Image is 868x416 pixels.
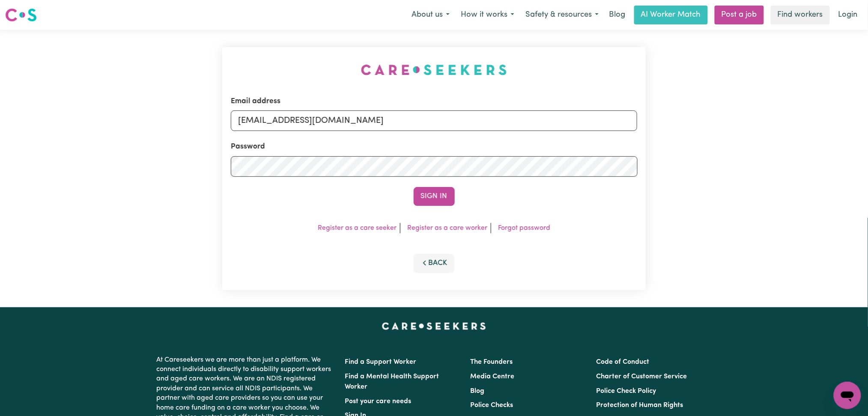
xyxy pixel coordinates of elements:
a: Charter of Customer Service [596,373,687,380]
a: Careseekers logo [5,5,37,25]
a: AI Worker Match [634,6,708,24]
button: How it works [455,6,520,24]
a: The Founders [471,359,513,365]
label: Password [231,141,265,152]
iframe: Button to launch messaging window [834,382,861,409]
a: Register as a care seeker [318,225,397,232]
a: Media Centre [471,373,515,380]
a: Register as a care worker [407,225,487,232]
a: Post a job [715,6,764,24]
button: Safety & resources [520,6,604,24]
button: Sign In [414,187,455,206]
a: Protection of Human Rights [596,402,683,409]
a: Forgot password [498,225,550,232]
a: Login [833,6,863,24]
input: Email address [231,110,638,131]
a: Blog [471,388,485,395]
a: Blog [604,6,631,24]
a: Code of Conduct [596,359,649,365]
button: About us [406,6,455,24]
a: Police Check Policy [596,388,656,395]
a: Find a Support Worker [345,359,417,365]
a: Careseekers home page [382,323,486,330]
button: Back [414,254,455,273]
img: Careseekers logo [5,7,37,23]
a: Post your care needs [345,398,412,405]
a: Police Checks [471,402,513,409]
label: Email address [231,96,280,107]
a: Find a Mental Health Support Worker [345,373,439,390]
a: Find workers [771,6,830,24]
